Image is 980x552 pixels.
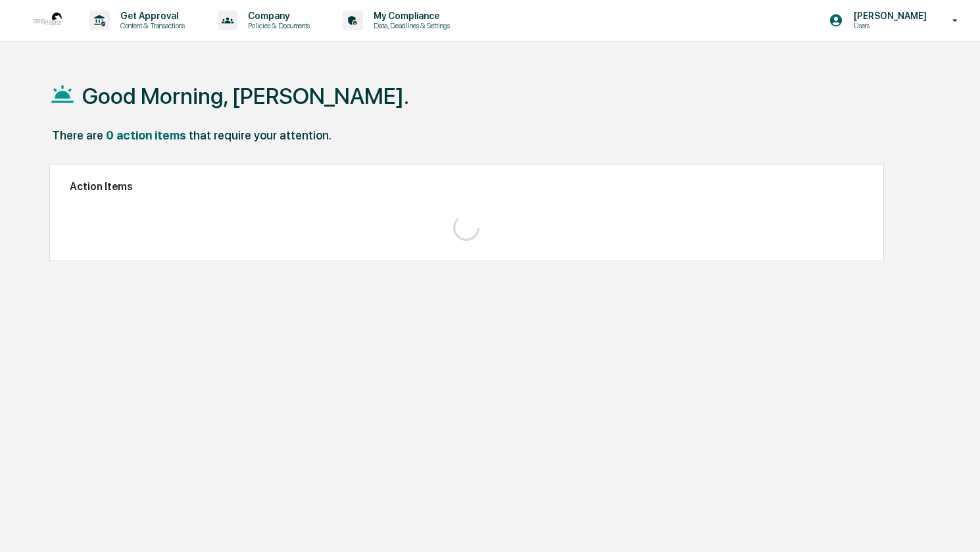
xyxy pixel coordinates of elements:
p: Content & Transactions [110,21,191,30]
div: There are [52,128,103,142]
div: 0 action items [106,128,186,142]
h2: Action Items [70,180,864,193]
p: [PERSON_NAME] [843,11,933,21]
p: Get Approval [110,11,191,21]
p: Data, Deadlines & Settings [363,21,456,30]
div: that require your attention. [189,128,331,142]
p: Users [843,21,933,30]
p: Company [237,11,316,21]
p: My Compliance [363,11,456,21]
p: Policies & Documents [237,21,316,30]
h1: Good Morning, [PERSON_NAME]. [82,83,409,109]
img: logo [32,5,63,36]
